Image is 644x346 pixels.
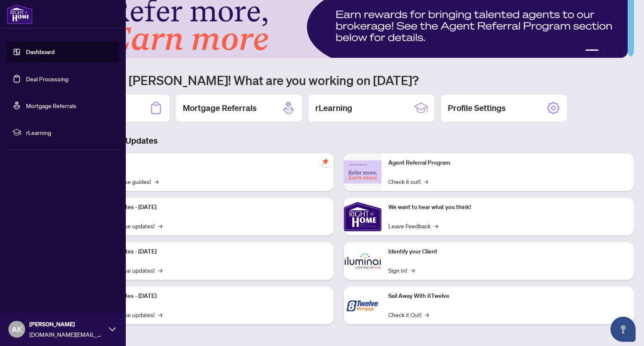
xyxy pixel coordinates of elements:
h1: Welcome back [PERSON_NAME]! What are you working on [DATE]? [44,72,634,88]
a: Check it Out!→ [388,310,429,319]
span: → [158,266,162,275]
span: [PERSON_NAME] [29,320,105,329]
button: Open asap [610,317,636,342]
span: → [410,266,415,275]
p: Agent Referral Program [388,158,627,168]
p: Platform Updates - [DATE] [88,247,327,256]
a: Leave Feedback→ [388,221,438,230]
span: → [154,177,158,186]
span: → [158,310,162,319]
button: 5 [622,49,626,53]
p: We want to hear what you think! [388,203,627,212]
p: Platform Updates - [DATE] [88,203,327,212]
p: Self-Help [88,158,327,168]
p: Platform Updates - [DATE] [88,292,327,301]
h2: Mortgage Referrals [183,102,257,114]
h2: rLearning [315,102,352,114]
p: Sail Away With 8Twelve [388,292,627,301]
span: → [424,177,428,186]
a: Sign In!→ [388,266,415,275]
h3: Brokerage & Industry Updates [44,135,634,147]
a: Dashboard [26,48,55,56]
img: Identify your Client [344,242,382,280]
span: → [425,310,429,319]
span: [DOMAIN_NAME][EMAIL_ADDRESS][DOMAIN_NAME] [29,330,105,339]
a: Mortgage Referrals [26,102,76,109]
button: 1 [585,49,599,53]
button: 2 [602,49,605,53]
button: 3 [609,49,612,53]
img: Sail Away With 8Twelve [344,287,382,324]
img: We want to hear what you think! [344,198,382,235]
h2: Profile Settings [448,102,506,114]
span: rLearning [26,128,113,137]
a: Check it out!→ [388,177,428,186]
img: Agent Referral Program [344,160,382,183]
a: Deal Processing [26,75,68,83]
p: Identify your Client [388,247,627,256]
span: AK [12,323,22,335]
img: logo [7,4,33,24]
span: → [434,221,438,230]
span: pushpin [320,157,330,167]
button: 4 [615,49,619,53]
span: → [158,221,162,230]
